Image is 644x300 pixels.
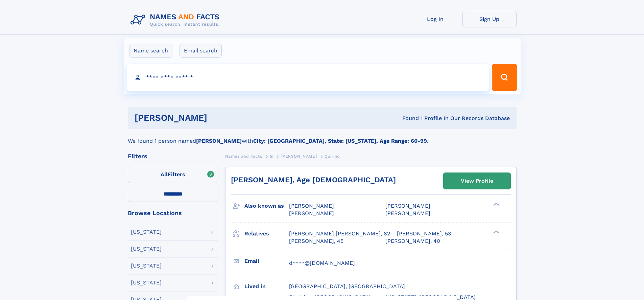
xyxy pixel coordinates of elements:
[253,138,427,144] b: City: [GEOGRAPHIC_DATA], State: [US_STATE], Age Range: 60-99
[492,64,517,91] button: Search Button
[492,230,500,234] div: ❯
[244,255,289,267] h3: Email
[289,230,390,237] a: [PERSON_NAME] [PERSON_NAME], 82
[180,44,222,58] label: Email search
[385,237,440,245] a: [PERSON_NAME], 40
[135,114,305,122] h1: [PERSON_NAME]
[325,154,340,159] span: Quirino
[231,176,396,184] a: [PERSON_NAME], Age [DEMOGRAPHIC_DATA]
[397,230,451,237] a: [PERSON_NAME], 53
[289,203,334,209] span: [PERSON_NAME]
[408,11,462,27] a: Log In
[161,171,168,178] span: All
[128,167,218,183] label: Filters
[131,229,162,235] div: [US_STATE]
[289,283,405,290] span: [GEOGRAPHIC_DATA], [GEOGRAPHIC_DATA]
[244,228,289,239] h3: Relatives
[131,263,162,269] div: [US_STATE]
[127,64,489,91] input: search input
[131,246,162,252] div: [US_STATE]
[461,173,493,189] div: View Profile
[128,11,225,29] img: Logo Names and Facts
[128,210,218,216] div: Browse Locations
[244,200,289,212] h3: Also known as
[270,152,273,160] a: G
[385,210,430,216] span: [PERSON_NAME]
[281,154,317,159] span: [PERSON_NAME]
[281,152,317,160] a: [PERSON_NAME]
[128,129,517,145] div: We found 1 person named with .
[129,44,172,58] label: Name search
[305,115,510,122] div: Found 1 Profile In Our Records Database
[444,173,510,189] a: View Profile
[270,154,273,159] span: G
[128,153,218,159] div: Filters
[131,280,162,285] div: [US_STATE]
[244,281,289,292] h3: Lived in
[492,202,500,207] div: ❯
[462,11,517,27] a: Sign Up
[289,237,343,245] a: [PERSON_NAME], 45
[385,203,430,209] span: [PERSON_NAME]
[225,152,262,160] a: Names and Facts
[289,210,334,216] span: [PERSON_NAME]
[196,138,242,144] b: [PERSON_NAME]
